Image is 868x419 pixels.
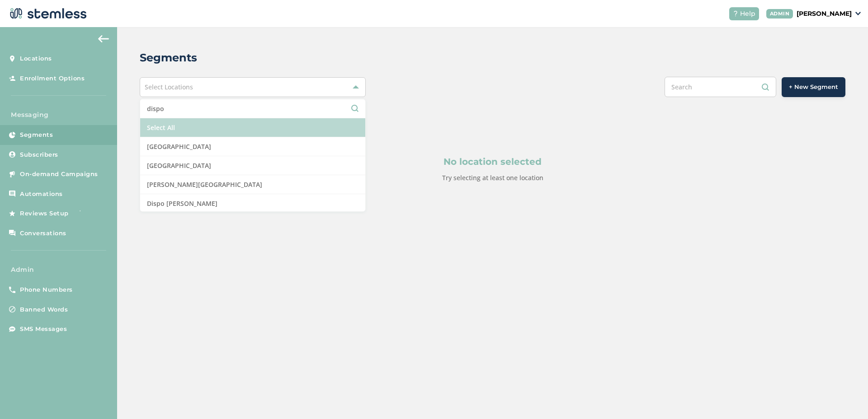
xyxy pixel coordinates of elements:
[740,9,755,19] span: Help
[20,325,67,334] span: SMS Messages
[789,83,838,92] span: + New Segment
[98,35,109,42] img: icon-arrow-back-accent-c549486e.svg
[7,5,87,23] img: logo-dark-0685b13c.svg
[797,9,852,19] p: [PERSON_NAME]
[20,150,58,159] span: Subscribers
[20,54,52,63] span: Locations
[20,209,69,218] span: Reviews Setup
[20,170,98,179] span: On-demand Campaigns
[140,50,197,66] h2: Segments
[20,229,66,238] span: Conversations
[140,118,365,137] li: Select All
[147,104,359,113] input: Search
[140,194,365,213] li: Dispo [PERSON_NAME]
[183,155,802,168] p: No location selected
[733,11,738,16] img: icon-help-white-03924b79.svg
[140,137,365,156] li: [GEOGRAPHIC_DATA]
[20,74,85,83] span: Enrollment Options
[20,305,68,314] span: Banned Words
[665,77,776,97] input: Search
[782,77,845,97] button: + New Segment
[145,83,193,91] span: Select Locations
[140,156,365,175] li: [GEOGRAPHIC_DATA]
[20,285,73,294] span: Phone Numbers
[20,130,53,140] span: Segments
[766,9,793,19] div: ADMIN
[823,376,868,419] iframe: Chat Widget
[855,12,861,15] img: icon_down-arrow-small-66adaf34.svg
[442,173,543,182] label: Try selecting at least one location
[75,205,94,223] img: glitter-stars-b7820f95.gif
[20,190,63,199] span: Automations
[140,175,365,194] li: [PERSON_NAME][GEOGRAPHIC_DATA]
